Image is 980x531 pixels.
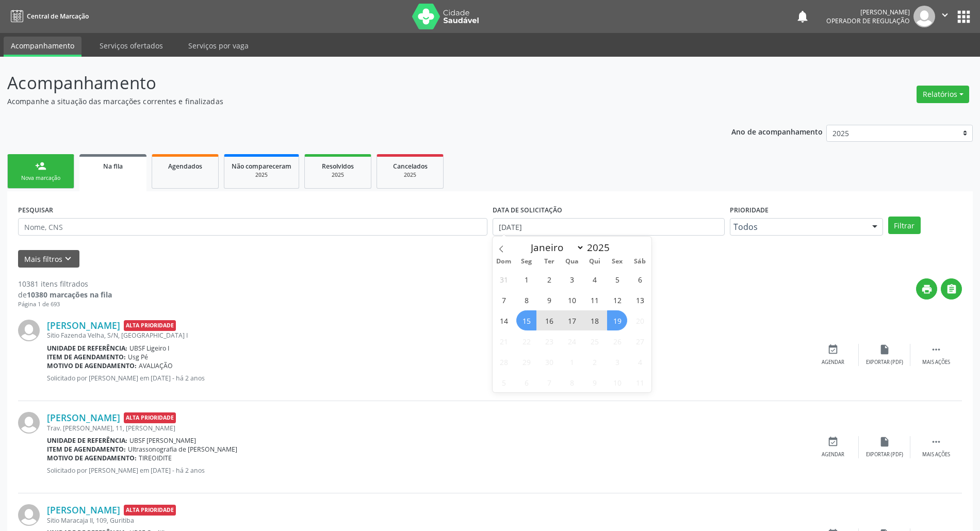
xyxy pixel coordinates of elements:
span: Setembro 12, 2025 [607,290,627,310]
i: print [921,284,933,295]
span: Outubro 3, 2025 [607,352,627,372]
a: [PERSON_NAME] [47,320,120,331]
span: Setembro 4, 2025 [584,269,605,289]
span: Setembro 18, 2025 [584,310,605,330]
span: Setembro 23, 2025 [539,331,559,351]
span: Alta Prioridade [124,320,176,331]
span: Setembro 17, 2025 [562,310,582,330]
div: Sitio Maracaja II, 109, Guritiba [47,516,807,525]
div: de [18,289,112,300]
span: Outubro 2, 2025 [584,352,605,372]
input: Year [584,241,618,254]
b: Unidade de referência: [47,436,127,445]
div: Exportar (PDF) [866,451,903,458]
p: Solicitado por [PERSON_NAME] em [DATE] - há 2 anos [47,374,807,383]
i: event_available [827,436,839,447]
span: Outubro 5, 2025 [494,372,514,392]
span: Cancelados [393,162,428,171]
span: Na fila [103,162,123,171]
span: Agendados [168,162,202,171]
span: Outubro 11, 2025 [630,372,650,392]
div: Agendar [822,451,844,458]
span: Setembro 21, 2025 [494,331,514,351]
span: Todos [733,222,862,232]
button: print [916,278,937,300]
button:  [935,6,955,27]
button: notifications [795,9,810,24]
p: Acompanhamento [7,70,683,96]
a: [PERSON_NAME] [47,412,120,423]
span: Setembro 11, 2025 [584,290,605,310]
span: UBSF Ligeiro I [129,344,169,353]
span: Ter [538,258,561,265]
span: Setembro 19, 2025 [607,310,627,330]
b: Motivo de agendamento: [47,454,137,462]
span: Setembro 14, 2025 [494,310,514,330]
span: Outubro 1, 2025 [562,352,582,372]
i: insert_drive_file [879,344,890,355]
button: Mais filtroskeyboard_arrow_down [18,250,79,268]
a: Central de Marcação [7,8,89,25]
strong: 10380 marcações na fila [27,290,112,300]
span: Setembro 29, 2025 [516,352,536,372]
i:  [946,284,957,295]
span: Setembro 20, 2025 [630,310,650,330]
span: Setembro 3, 2025 [562,269,582,289]
i:  [930,436,942,447]
div: 2025 [232,171,291,179]
span: Sex [606,258,629,265]
span: Setembro 13, 2025 [630,290,650,310]
p: Solicitado por [PERSON_NAME] em [DATE] - há 2 anos [47,466,807,475]
span: Outubro 10, 2025 [607,372,627,392]
i:  [930,344,942,355]
span: Outubro 4, 2025 [630,352,650,372]
span: Alta Prioridade [124,505,176,516]
span: Outubro 7, 2025 [539,372,559,392]
span: Setembro 8, 2025 [516,290,536,310]
select: Month [526,240,584,255]
span: Alta Prioridade [124,412,176,423]
span: Sáb [629,258,651,265]
a: Acompanhamento [4,37,81,57]
b: Item de agendamento: [47,445,126,454]
span: Setembro 30, 2025 [539,352,559,372]
div: 10381 itens filtrados [18,278,112,289]
i: insert_drive_file [879,436,890,447]
span: Setembro 1, 2025 [516,269,536,289]
div: [PERSON_NAME] [826,8,910,16]
span: Outubro 9, 2025 [584,372,605,392]
p: Ano de acompanhamento [731,125,823,138]
button: apps [955,8,973,26]
div: Sitio Fazenda Velha, S/N, [GEOGRAPHIC_DATA] I [47,331,807,340]
input: Nome, CNS [18,218,487,236]
span: Usg Pé [128,353,148,361]
span: Qua [561,258,583,265]
div: 2025 [312,171,364,179]
span: Seg [515,258,538,265]
div: Agendar [822,359,844,366]
button: Relatórios [917,86,969,103]
span: Operador de regulação [826,16,910,25]
div: Trav. [PERSON_NAME], 11, [PERSON_NAME] [47,424,807,433]
div: Mais ações [922,451,950,458]
span: Não compareceram [232,162,291,171]
span: Resolvidos [322,162,354,171]
span: Setembro 16, 2025 [539,310,559,330]
div: Página 1 de 693 [18,300,112,309]
button: Filtrar [888,217,921,234]
img: img [913,6,935,27]
label: Prioridade [730,202,769,218]
span: Agosto 31, 2025 [494,269,514,289]
input: Selecione um intervalo [493,218,725,236]
i: event_available [827,344,839,355]
p: Acompanhe a situação das marcações correntes e finalizadas [7,96,683,107]
span: Setembro 5, 2025 [607,269,627,289]
i: keyboard_arrow_down [62,253,74,264]
a: Serviços ofertados [92,37,170,55]
span: Setembro 26, 2025 [607,331,627,351]
span: Qui [583,258,606,265]
span: Outubro 6, 2025 [516,372,536,392]
span: Setembro 22, 2025 [516,331,536,351]
span: TIREOIDITE [139,454,172,462]
img: img [18,412,40,434]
